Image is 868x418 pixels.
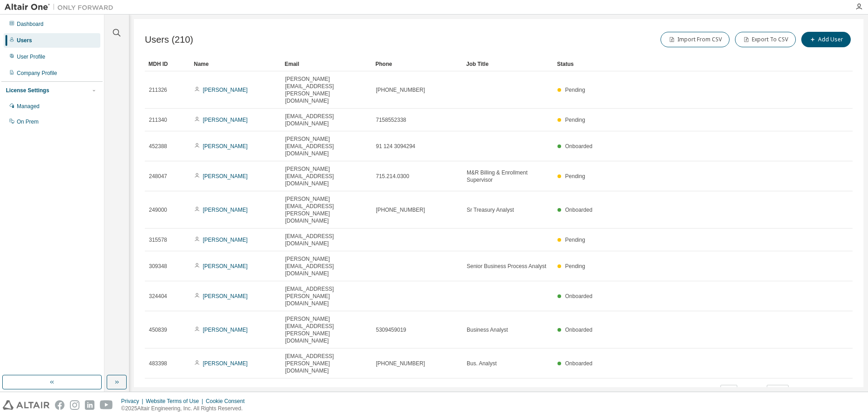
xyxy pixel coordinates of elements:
span: [PHONE_NUMBER] [376,86,425,94]
div: License Settings [6,87,49,94]
span: Onboarded [565,360,592,367]
span: [PERSON_NAME][EMAIL_ADDRESS][DOMAIN_NAME] [285,135,368,157]
button: Import From CSV [661,32,730,47]
img: facebook.svg [55,400,64,410]
a: [PERSON_NAME] [203,143,248,149]
a: [PERSON_NAME] [203,237,248,243]
span: Pending [565,173,585,179]
div: Name [194,57,277,71]
span: [PERSON_NAME][EMAIL_ADDRESS][DOMAIN_NAME] [285,165,368,187]
span: Items per page [681,385,737,397]
span: Pending [565,117,585,123]
span: Onboarded [565,143,592,149]
span: 248047 [149,173,167,180]
span: Pending [565,263,585,269]
span: [EMAIL_ADDRESS][PERSON_NAME][DOMAIN_NAME] [285,285,368,307]
span: 249000 [149,206,167,214]
span: 315578 [149,236,167,244]
span: 7158552338 [376,116,406,124]
a: [PERSON_NAME] [203,327,248,333]
div: Dashboard [17,20,44,28]
span: 450839 [149,326,167,333]
span: [EMAIL_ADDRESS][DOMAIN_NAME] [285,113,368,127]
span: Sr Treasury Analyst [467,206,514,214]
span: 211340 [149,116,167,124]
span: Pending [565,237,585,243]
span: [PERSON_NAME][EMAIL_ADDRESS][PERSON_NAME][DOMAIN_NAME] [285,195,368,224]
div: Status [557,57,805,71]
span: Onboarded [565,207,592,213]
span: Senior Business Process Analyst [467,263,546,270]
div: Users [17,37,32,44]
button: Export To CSV [735,32,796,47]
span: [PERSON_NAME][EMAIL_ADDRESS][DOMAIN_NAME] [285,255,368,277]
a: [PERSON_NAME] [203,117,248,123]
span: 309348 [149,263,167,270]
span: [PERSON_NAME][EMAIL_ADDRESS][PERSON_NAME][DOMAIN_NAME] [285,75,368,104]
button: 10 [723,387,735,394]
div: Phone [375,57,459,71]
span: [EMAIL_ADDRESS][DOMAIN_NAME] [285,233,368,247]
a: [PERSON_NAME] [203,293,248,299]
span: Users (210) [145,35,193,45]
span: 91 124 3094294 [376,143,415,150]
div: User Profile [17,53,45,60]
span: Onboarded [565,327,592,333]
div: On Prem [17,118,39,125]
span: 324404 [149,293,167,300]
span: Page n. [745,385,789,397]
span: 211326 [149,86,167,94]
img: linkedin.svg [85,400,94,410]
span: 715.214.0300 [376,173,409,180]
span: [EMAIL_ADDRESS][PERSON_NAME][DOMAIN_NAME] [285,353,368,374]
div: Email [285,57,368,71]
a: [PERSON_NAME] [203,173,248,179]
img: youtube.svg [100,400,113,410]
p: © 2025 Altair Engineering, Inc. All Rights Reserved. [121,405,250,413]
a: [PERSON_NAME] [203,87,248,93]
div: Company Profile [17,70,57,77]
a: [PERSON_NAME] [203,360,248,367]
span: [PHONE_NUMBER] [376,206,425,214]
span: 5309459019 [376,326,406,333]
span: 483398 [149,360,167,367]
span: Bus. Analyst [467,360,497,367]
span: 452388 [149,143,167,150]
div: Job Title [466,57,550,71]
a: [PERSON_NAME] [203,263,248,269]
div: Managed [17,103,39,110]
img: altair_logo.svg [3,400,49,410]
div: Privacy [121,398,146,405]
span: [PHONE_NUMBER] [376,360,425,367]
span: [PERSON_NAME][EMAIL_ADDRESS][PERSON_NAME][DOMAIN_NAME] [285,315,368,344]
span: Onboarded [565,293,592,299]
div: Website Terms of Use [146,398,206,405]
span: M&R Billing & Enrollment Supervisor [467,169,549,184]
button: Add User [801,32,851,47]
img: instagram.svg [70,400,79,410]
span: Business Analyst [467,326,508,333]
span: Pending [565,87,585,93]
div: Cookie Consent [206,398,250,405]
div: MDH ID [148,57,187,71]
img: Altair One [5,3,118,12]
a: [PERSON_NAME] [203,207,248,213]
